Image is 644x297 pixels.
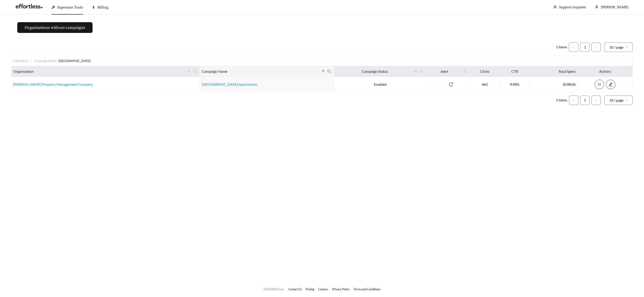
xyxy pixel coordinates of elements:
li: 1 [580,43,590,52]
th: Actions [578,66,633,77]
td: 9.98% [500,77,530,92]
span: 10 / page [609,43,628,52]
span: Alert [428,69,460,74]
a: [GEOGRAPHIC_DATA] Apartments [202,82,257,86]
span: [PERSON_NAME] [601,5,628,9]
a: Pricing [306,287,314,291]
span: left [572,46,575,49]
button: left [569,96,578,105]
th: Total Spent [530,66,577,77]
span: right [595,46,597,49]
button: edit [606,80,615,89]
span: left [572,99,575,102]
span: search [327,69,331,73]
span: search [325,68,333,75]
a: Privacy Policy [332,287,350,291]
span: Organization [13,69,187,74]
li: Previous Page [569,43,578,52]
span: search [191,68,199,75]
a: Careers [318,287,328,291]
span: search [193,69,197,73]
div: Page Size [604,43,633,52]
span: Campaign Name [202,69,321,74]
span: [GEOGRAPHIC_DATA] [58,59,91,63]
a: Support requests [559,5,586,9]
a: Contact Us [288,287,302,291]
span: Campaign Status [336,69,414,74]
span: search [462,68,469,75]
button: right [591,96,601,105]
span: reload [446,82,456,86]
th: Clicks [470,66,500,77]
li: Previous Page [569,96,578,105]
th: CTR [500,66,530,77]
span: search [463,69,467,73]
button: reload [446,80,456,89]
td: $598.06 [530,77,577,92]
li: 1 [580,96,590,105]
a: [PERSON_NAME] Property Management Company [13,82,93,86]
span: 10 / page [609,96,628,105]
span: Superuser Tools [57,5,83,10]
span: search [418,68,426,75]
a: edit [606,82,615,86]
li: Next Page [591,43,601,52]
li: 1 items [556,96,567,105]
button: left [569,43,578,52]
a: 1 [580,43,589,52]
a: 1 [580,96,589,105]
li: Next Page [591,96,601,105]
span: Campaign Name : [34,59,57,63]
button: right [591,43,601,52]
div: Filtered by: [13,58,31,63]
span: search [420,69,424,73]
button: Organizations without campaigns [17,22,93,33]
span: pause [595,82,604,86]
span: Organizations without campaigns [25,25,85,31]
a: Terms and Conditions [353,287,380,291]
span: Billing [97,5,108,10]
button: pause [595,80,604,89]
li: 1 items [556,43,567,52]
td: 462 [470,77,500,92]
span: © 2025 Effortless [264,287,284,291]
td: Enabled [334,77,427,92]
div: Page Size [604,96,633,105]
span: right [595,99,597,102]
